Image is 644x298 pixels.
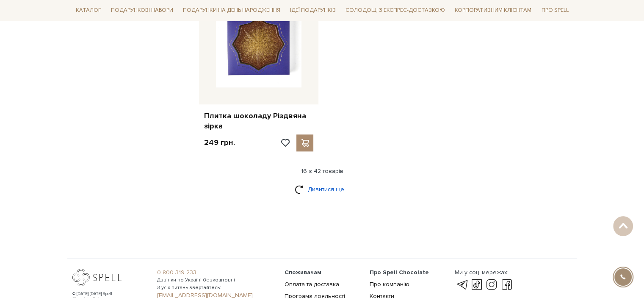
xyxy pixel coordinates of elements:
a: instagram [484,280,499,290]
a: facebook [500,280,514,290]
a: tik-tok [470,280,484,290]
img: Плитка шоколаду Різдвяна зірка [216,1,302,87]
a: Каталог [72,4,105,17]
span: Дзвінки по Україні безкоштовні [157,276,274,284]
a: Солодощі з експрес-доставкою [342,3,448,18]
span: З усіх питань звертайтесь: [157,284,274,292]
span: Про Spell Chocolate [370,269,429,276]
a: Подарункові набори [108,4,177,17]
a: Корпоративним клієнтам [451,4,535,17]
a: Оплата та доставка [285,281,339,288]
div: Ми у соц. мережах: [454,269,514,276]
a: Дивитися ще [295,182,350,197]
a: Подарунки на День народження [180,4,284,17]
a: Плитка шоколаду Різдвяна зірка [204,111,314,131]
div: 16 з 42 товарів [69,167,575,175]
a: Про Spell [538,4,572,17]
p: 249 грн. [204,138,235,148]
a: 0 800 319 233 [157,269,274,276]
a: Ідеї подарунків [287,4,339,17]
a: telegram [454,280,469,290]
span: Споживачам [285,269,321,276]
a: Про компанію [370,281,409,288]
